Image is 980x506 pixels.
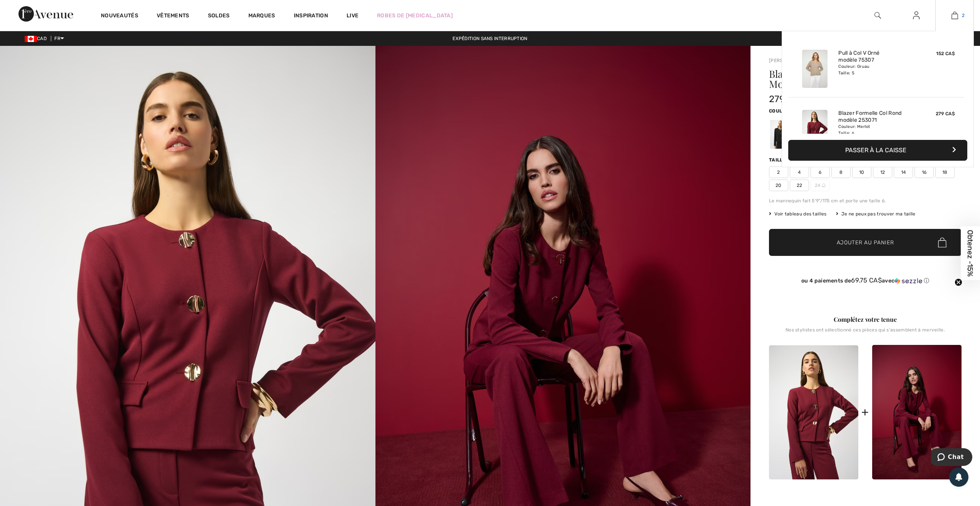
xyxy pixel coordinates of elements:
[208,12,230,20] a: Soldes
[769,58,807,63] a: [PERSON_NAME]
[938,237,946,247] img: Bag.svg
[769,69,930,89] h1: Blazer formelle col rond Modèle 253071
[790,180,809,191] span: 22
[157,12,189,20] a: Vêtements
[811,166,830,178] span: 6
[101,12,138,20] a: Nouveautés
[936,51,955,56] span: 152 CA$
[838,124,914,136] div: Couleur: Merlot Taille: 6
[25,36,50,41] span: CAD
[769,277,962,284] div: ou 4 paiements de avec
[907,11,926,20] a: Se connecter
[294,12,328,20] span: Inspiration
[822,183,826,187] img: ring-m.svg
[936,111,955,116] span: 279 CA$
[962,12,965,19] span: 2
[935,166,955,178] span: 18
[790,166,809,178] span: 4
[802,110,828,148] img: Blazer Formelle Col Rond modèle 253071
[837,239,894,247] span: Ajouter au panier
[874,11,881,20] img: recherche
[873,166,892,178] span: 12
[377,12,453,20] a: Robes de [MEDICAL_DATA]
[18,6,73,22] img: 1ère Avenue
[952,11,958,20] img: Mon panier
[769,327,962,339] div: Nos stylistes ont sélectionné ces pièces qui s'assemblent à merveille.
[838,110,914,124] a: Blazer Formelle Col Rond modèle 253071
[872,345,962,479] img: Pantalon Évasé Taille Moyenne modèle 253073
[769,94,806,104] span: 279 CA$
[913,11,920,20] img: Mes infos
[936,11,973,20] a: 2
[248,12,275,20] a: Marques
[769,277,962,287] div: ou 4 paiements de69.75 CA$avecSezzle Cliquez pour en savoir plus sur Sezzle
[811,180,830,191] span: 24
[769,345,858,479] img: Blazer Formelle Col Rond modèle 253071
[769,229,962,256] button: Ajouter au panier
[347,12,358,20] a: Live
[915,166,934,178] span: 16
[838,64,914,76] div: Couleur: Gruau Taille: S
[836,210,916,217] div: Je ne peux pas trouver ma taille
[861,403,869,421] div: +
[769,156,903,163] div: Taille ([GEOGRAPHIC_DATA]/[GEOGRAPHIC_DATA]):
[931,448,972,467] iframe: Ouvre un widget dans lequel vous pouvez chatter avec l’un de nos agents
[769,108,794,114] span: Couleur:
[54,36,64,41] span: FR
[769,210,827,217] span: Voir tableau des tailles
[770,120,790,149] div: Noir
[831,166,851,178] span: 8
[788,140,967,161] button: Passer à la caisse
[769,315,962,324] div: Complétez votre tenue
[25,36,37,42] img: Canadian Dollar
[838,50,914,64] a: Pull à Col V Orné modèle 75307
[769,197,962,204] div: Le mannequin fait 5'9"/175 cm et porte une taille 6.
[851,276,882,284] span: 69.75 CA$
[769,180,788,191] span: 20
[955,278,962,286] button: Close teaser
[802,50,828,88] img: Pull à Col V Orné modèle 75307
[894,166,913,178] span: 14
[895,277,922,284] img: Sezzle
[769,166,788,178] span: 2
[966,230,975,276] span: Obtenez -15%
[961,226,980,280] div: Obtenez -15%Close teaser
[852,166,871,178] span: 10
